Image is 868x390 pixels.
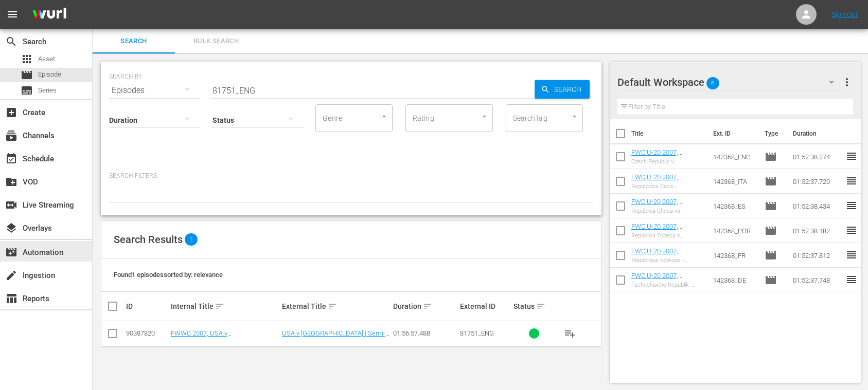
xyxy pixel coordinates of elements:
span: Create [5,106,17,119]
td: 142368_ENG [709,144,761,169]
span: Search [5,35,17,48]
button: Search [535,80,590,99]
span: 1 [185,233,198,246]
span: VOD [5,176,17,188]
span: Ingestion [5,269,17,282]
span: Episode [765,175,777,188]
div: 01:56:57.488 [393,329,457,337]
div: Default Workspace [617,68,844,97]
span: Episode [765,274,777,286]
span: Search [550,80,590,99]
span: Found 1 episodes sorted by: relevance [114,271,223,278]
td: 142368_FR [709,243,761,268]
td: 142368_DE [709,268,761,292]
span: reorder [845,273,858,286]
a: FWWC 2007, USA v [GEOGRAPHIC_DATA], Semi-Finals - FMR (EN) [171,329,275,352]
span: Search Results [114,233,183,246]
th: Duration [787,119,848,148]
span: Search [99,35,169,47]
td: 01:52:37.720 [789,169,845,194]
a: FWC U-20 2007, [GEOGRAPHIC_DATA] v [GEOGRAPHIC_DATA], Final - FMR (DE) [631,272,698,303]
span: Automation [5,246,17,258]
span: Episode [765,225,777,237]
button: Open [379,112,389,121]
td: 142368_POR [709,218,761,243]
span: 6 [706,72,719,94]
span: Asset [38,54,55,64]
td: 142368_ES [709,194,761,218]
span: Episode [765,249,777,262]
div: Repubblica Ceca - [GEOGRAPHIC_DATA] | Finale | Coppa del mondo FIFA U-20 Canada 2007™ | Match com... [631,183,705,190]
div: República Tcheca x Argentina | Final | Copa do Mundo Sub-20 da FIFA [GEOGRAPHIC_DATA] 2007™ | Jog... [631,232,705,239]
a: FWC U-20 2007, [GEOGRAPHIC_DATA] v [GEOGRAPHIC_DATA], Final - FMR (ES) [631,198,698,229]
td: 01:52:38.182 [789,218,845,243]
div: ID [126,302,168,310]
td: 142368_ITA [709,169,761,194]
span: Episode [38,69,61,80]
span: Episode [765,200,777,212]
span: Series [38,85,57,96]
th: Type [758,119,787,148]
div: Status [513,300,555,312]
span: more_vert [841,76,853,88]
span: sort [536,302,545,311]
span: sort [328,302,337,311]
span: Series [21,84,33,97]
span: Bulk Search [181,35,251,47]
a: USA v [GEOGRAPHIC_DATA] | Semi-finals | FIFA Women's World Cup China 2007™ | Full Match Replay [282,329,389,352]
div: External ID [460,302,510,310]
span: sort [215,302,224,311]
span: Channels [5,129,17,142]
button: playlist_add [558,321,582,346]
span: reorder [845,175,858,187]
div: 90387820 [126,329,168,337]
span: Reports [5,292,17,305]
button: more_vert [841,70,853,95]
button: Open [480,112,489,121]
span: 81751_ENG [460,329,494,337]
span: sort [423,302,432,311]
span: Schedule [5,153,17,165]
td: 01:52:38.274 [789,144,845,169]
span: Live Streaming [5,199,17,211]
th: Title [631,119,707,148]
span: reorder [845,199,858,212]
img: ans4CAIJ8jUAAAAAAAAAAAAAAAAAAAAAAAAgQb4GAAAAAAAAAAAAAAAAAAAAAAAAJMjXAAAAAAAAAAAAAAAAAAAAAAAAgAT5G... [25,3,74,27]
a: Sign Out [831,10,858,18]
span: reorder [845,150,858,162]
th: Ext. ID [707,119,758,148]
div: République tchèque - [GEOGRAPHIC_DATA] | Finale | Coupe du Monde U-20 de la FIFA, [GEOGRAPHIC_DAT... [631,257,705,264]
span: reorder [845,249,858,261]
td: 01:52:37.748 [789,268,845,292]
a: FWC U-20 2007, [GEOGRAPHIC_DATA] v [GEOGRAPHIC_DATA], Final - FMR (EN) [631,148,698,179]
div: República Checa vs Argentina | Final | Copa Mundial Sub-20 de la FIFA [GEOGRAPHIC_DATA] 2007™ | P... [631,208,705,214]
div: Tschechische Republik - [GEOGRAPHIC_DATA] | Finale | FIFA U-20-Weltmeisterschaft [GEOGRAPHIC_DATA... [631,282,705,288]
div: External Title [282,300,390,312]
td: 01:52:38.434 [789,194,845,218]
span: Episode [765,151,777,163]
span: menu [6,8,19,21]
span: playlist_add [564,327,576,340]
td: 01:52:37.812 [789,243,845,268]
button: Open [570,112,579,121]
a: FWC U-20 2007, [GEOGRAPHIC_DATA] v [GEOGRAPHIC_DATA], Final - FMR (IT) [631,173,698,204]
a: FWC U-20 2007, [GEOGRAPHIC_DATA] v [GEOGRAPHIC_DATA], Final - FMR (FR) [631,247,698,278]
span: Episode [21,69,33,81]
a: FWC U-20 2007, [GEOGRAPHIC_DATA] v [GEOGRAPHIC_DATA], Final - FMR (PT) [631,222,698,253]
span: Asset [21,53,33,65]
div: Duration [393,300,457,312]
div: Czech Republic v [GEOGRAPHIC_DATA] | Final | FIFA U-20 World Cup [GEOGRAPHIC_DATA] 2007™ | Full M... [631,158,705,165]
span: reorder [845,224,858,236]
div: Internal Title [171,300,279,312]
span: Overlays [5,222,17,234]
p: Search Filters: [109,172,593,180]
div: Episodes [109,76,200,105]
